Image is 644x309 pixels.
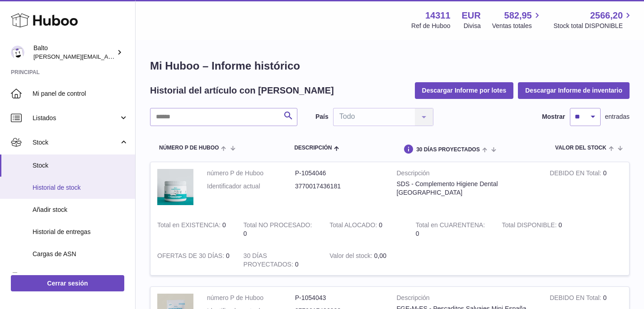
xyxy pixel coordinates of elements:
span: Historial de entregas [33,228,128,236]
dd: P-1054046 [295,169,383,178]
strong: OFERTAS DE 30 DÍAS [157,252,226,262]
span: Stock [33,138,119,147]
strong: Descripción [397,169,536,180]
dt: Identificador actual [207,182,295,191]
span: Valor del stock [555,145,606,151]
span: Stock total DISPONIBLE [554,22,633,30]
label: País [315,112,329,121]
strong: EUR [462,9,481,22]
a: 2566,20 Stock total DISPONIBLE [554,9,633,30]
h1: Mi Huboo – Informe histórico [150,59,630,73]
dt: número P de Huboo [207,169,295,178]
strong: DEBIDO EN Total [550,169,603,179]
strong: 14311 [425,9,451,22]
span: Ventas totales [492,22,542,30]
span: [PERSON_NAME][EMAIL_ADDRESS][DOMAIN_NAME] [33,53,181,60]
div: Ref de Huboo [411,22,450,30]
span: 30 DÍAS PROYECTADOS [416,147,479,153]
strong: Total ALOCADO [329,221,379,231]
img: product image [157,169,193,205]
h2: Historial del artículo con [PERSON_NAME] [150,84,334,97]
span: Añadir stock [33,206,128,214]
strong: Total en CUARENTENA [416,221,485,231]
label: Mostrar [542,112,565,121]
td: 0 [543,162,629,214]
span: 582,95 [504,9,532,22]
dd: 3770017436181 [295,182,383,191]
span: 2566,20 [590,9,623,22]
img: dani@balto.fr [11,46,24,59]
strong: Valor del stock [329,252,374,262]
button: Descargar Informe de inventario [518,82,630,98]
button: Descargar Informe por lotes [415,82,514,98]
span: Historial de stock [33,183,128,192]
span: Listados [33,114,119,122]
td: 0 [323,214,409,245]
dd: P-1054043 [295,294,383,302]
a: Cerrar sesión [11,275,124,291]
div: Divisa [464,22,481,30]
a: 582,95 Ventas totales [492,9,542,30]
span: Mi panel de control [33,89,128,98]
strong: Total NO PROCESADO [244,221,312,231]
span: Descripción [294,145,332,151]
span: 0 [416,230,419,237]
span: 0,00 [374,252,386,259]
span: Cargas de ASN [33,250,128,258]
span: número P de Huboo [159,145,219,151]
span: Stock [33,161,128,170]
strong: DEBIDO EN Total [550,294,603,304]
td: 0 [495,214,581,245]
td: 0 [237,245,323,276]
strong: 30 DÍAS PROYECTADOS [244,252,295,270]
span: entradas [605,112,630,121]
td: 0 [150,214,237,245]
div: SDS - Complemento Higiene Dental [GEOGRAPHIC_DATA] [397,180,536,197]
td: 0 [150,245,237,276]
strong: Total en EXISTENCIA [157,221,222,231]
dt: número P de Huboo [207,294,295,302]
strong: Descripción [397,294,536,304]
td: 0 [237,214,323,245]
div: Balto [33,44,115,61]
strong: Total DISPONIBLE [502,221,558,231]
